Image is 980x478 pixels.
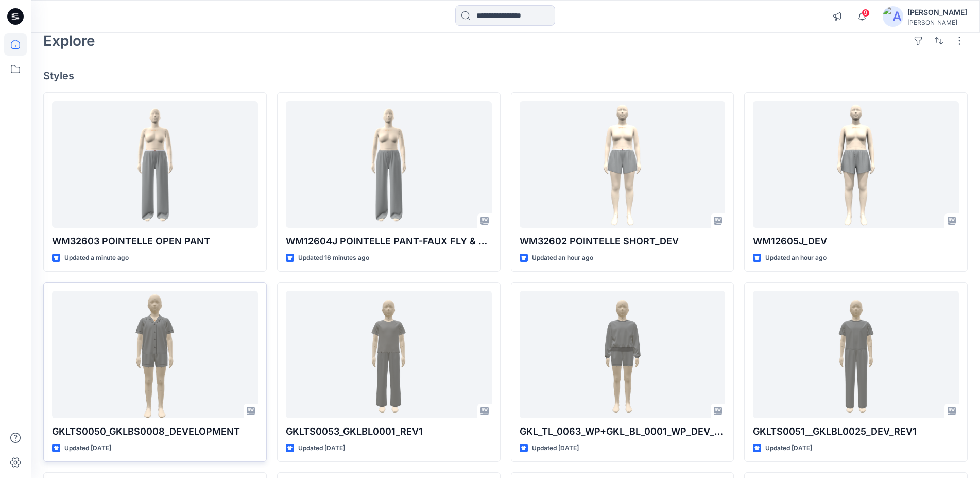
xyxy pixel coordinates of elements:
[298,443,345,454] p: Updated [DATE]
[64,253,129,263] p: Updated a minute ago
[862,9,870,17] span: 9
[907,19,967,26] div: [PERSON_NAME]
[52,234,258,249] p: WM32603 POINTELLE OPEN PANT
[64,443,111,454] p: Updated [DATE]
[907,6,967,19] div: [PERSON_NAME]
[520,234,726,249] p: WM32602 POINTELLE SHORT_DEV
[532,253,593,263] p: Updated an hour ago
[753,424,959,439] p: GKLTS0051__GKLBL0025_DEV_REV1
[43,70,968,82] h4: Styles
[520,101,726,228] a: WM32602 POINTELLE SHORT_DEV
[753,234,959,249] p: WM12605J_DEV
[765,443,812,454] p: Updated [DATE]
[52,291,258,418] a: GKLTS0050_GKLBS0008_DEVELOPMENT
[286,101,492,228] a: WM12604J POINTELLE PANT-FAUX FLY & BUTTONS + PICOT
[52,101,258,228] a: WM32603 POINTELLE OPEN PANT
[286,234,492,249] p: WM12604J POINTELLE PANT-FAUX FLY & BUTTONS + PICOT
[753,101,959,228] a: WM12605J_DEV
[52,424,258,439] p: GKLTS0050_GKLBS0008_DEVELOPMENT
[298,253,369,263] p: Updated 16 minutes ago
[286,424,492,439] p: GKLTS0053_GKLBL0001_REV1
[520,424,726,439] p: GKL_TL_0063_WP+GKL_BL_0001_WP_DEV_REV1
[520,291,726,418] a: GKL_TL_0063_WP+GKL_BL_0001_WP_DEV_REV1
[43,32,95,49] h2: Explore
[883,6,903,27] img: avatar
[286,291,492,418] a: GKLTS0053_GKLBL0001_REV1
[753,291,959,418] a: GKLTS0051__GKLBL0025_DEV_REV1
[765,253,827,263] p: Updated an hour ago
[532,443,579,454] p: Updated [DATE]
